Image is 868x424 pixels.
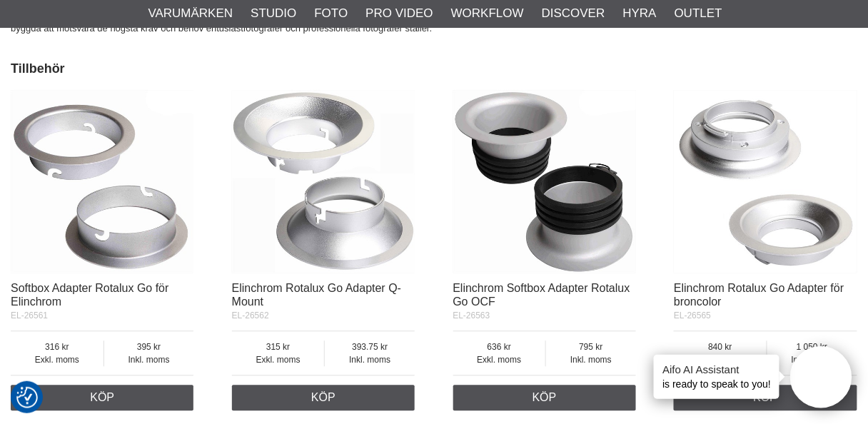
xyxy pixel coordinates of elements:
span: 636 [453,340,546,353]
span: 840 [674,340,767,353]
span: 393.75 [325,340,415,353]
a: Outlet [675,4,722,23]
a: Köp [232,385,415,410]
a: Köp [11,385,193,410]
span: Exkl. moms [453,353,546,366]
img: Softbox Adapter Rotalux Go för Elinchrom [11,90,193,273]
img: Elinchrom Rotalux Go Adapter för broncolor [674,90,857,273]
a: Elinchrom Rotalux Go Adapter Q-Mount [232,282,401,308]
a: Workflow [451,4,524,23]
button: Samtyckesinställningar [16,385,38,410]
span: Exkl. moms [11,353,104,366]
a: Varumärken [148,4,233,23]
span: EL-26562 [232,311,269,320]
a: Softbox Adapter Rotalux Go för Elinchrom [11,282,168,308]
img: Revisit consent button [16,387,38,408]
span: EL-26563 [453,311,490,320]
span: Inkl. moms [104,353,194,366]
span: EL-26561 [11,311,48,320]
a: Discover [542,4,605,23]
a: Hyra [623,4,657,23]
span: 315 [232,340,325,353]
span: Inkl. moms [767,353,857,366]
span: 795 [546,340,636,353]
img: Elinchrom Softbox Adapter Rotalux Go OCF [453,90,636,273]
a: Foto [314,4,348,23]
a: Köp [453,385,636,410]
a: Elinchrom Rotalux Go Adapter för broncolor [674,282,844,308]
h4: Aifo AI Assistant [662,362,771,377]
span: 1 050 [767,340,857,353]
span: Exkl. moms [232,353,325,366]
img: Elinchrom Rotalux Go Adapter Q-Mount [232,90,415,273]
span: EL-26565 [674,311,711,320]
span: 395 [104,340,194,353]
span: Exkl. moms [674,353,767,366]
h2: Tillbehör [11,60,857,78]
div: is ready to speak to you! [654,355,779,399]
span: 316 [11,340,104,353]
a: Studio [251,4,296,23]
a: Pro Video [365,4,433,23]
a: Elinchrom Softbox Adapter Rotalux Go OCF [453,282,630,308]
span: Inkl. moms [546,353,636,366]
span: Inkl. moms [325,353,415,366]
